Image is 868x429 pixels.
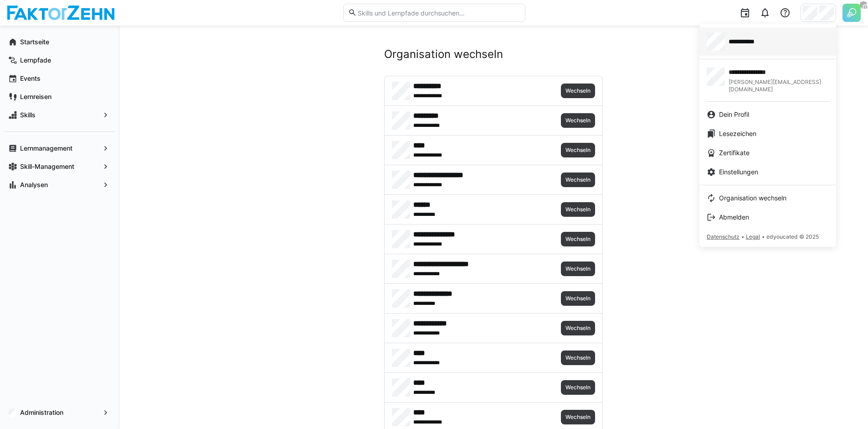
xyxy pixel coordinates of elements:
span: • [762,233,765,240]
span: Zertifikate [719,148,750,157]
span: edyoucated © 2025 [766,233,819,240]
span: Organisation wechseln [719,194,786,203]
span: • [741,233,744,240]
span: Abmelden [719,213,749,222]
span: Einstellungen [719,167,758,177]
span: Lesezeichen [719,129,756,138]
span: [PERSON_NAME][EMAIL_ADDRESS][DOMAIN_NAME] [729,78,829,93]
span: Datenschutz [707,233,740,240]
span: Legal [746,233,760,240]
span: Dein Profil [719,110,749,119]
